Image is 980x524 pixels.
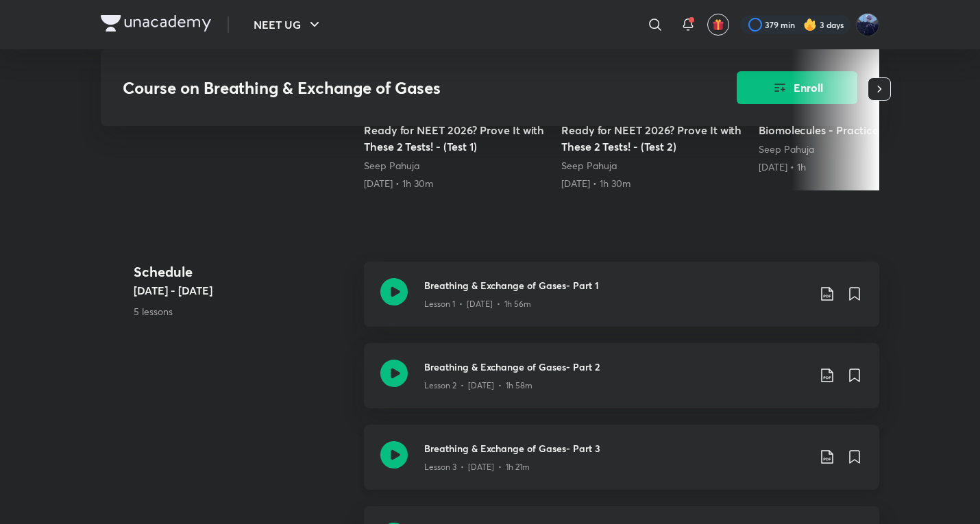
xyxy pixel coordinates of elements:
[803,18,817,32] img: streak
[123,78,659,98] h3: Course on Breathing & Exchange of Gases
[424,441,808,456] h3: Breathing & Exchange of Gases- Part 3
[364,122,550,155] h5: Ready for NEET 2026? Prove It with These 2 Tests! - (Test 1)
[101,15,211,35] a: Company Logo
[364,159,419,172] a: Seep Pahuja
[759,142,945,156] div: Seep Pahuja
[424,360,808,374] h3: Breathing & Exchange of Gases- Part 2
[707,14,729,36] button: avatar
[561,177,748,190] div: 24th May • 1h 30m
[561,159,617,172] a: Seep Pahuja
[737,71,857,104] button: Enroll
[364,262,879,343] a: Breathing & Exchange of Gases- Part 1Lesson 1 • [DATE] • 1h 56m
[134,304,353,319] p: 5 lessons
[364,159,550,173] div: Seep Pahuja
[759,160,945,174] div: 8th Sep • 1h
[759,122,945,138] h5: Biomolecules - Practice Session
[759,142,814,155] a: Seep Pahuja
[712,18,724,31] img: avatar
[134,282,353,299] h5: [DATE] - [DATE]
[134,262,353,282] h4: Schedule
[424,278,808,292] h3: Breathing & Exchange of Gases- Part 1
[424,461,530,473] p: Lesson 3 • [DATE] • 1h 21m
[856,13,879,36] img: Kushagra Singh
[364,343,879,425] a: Breathing & Exchange of Gases- Part 2Lesson 2 • [DATE] • 1h 58m
[101,15,211,32] img: Company Logo
[424,298,531,310] p: Lesson 1 • [DATE] • 1h 56m
[364,177,550,190] div: 23rd May • 1h 30m
[424,379,532,392] p: Lesson 2 • [DATE] • 1h 58m
[364,425,879,506] a: Breathing & Exchange of Gases- Part 3Lesson 3 • [DATE] • 1h 21m
[561,159,748,173] div: Seep Pahuja
[245,11,331,38] button: NEET UG
[561,122,748,155] h5: Ready for NEET 2026? Prove It with These 2 Tests! - (Test 2)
